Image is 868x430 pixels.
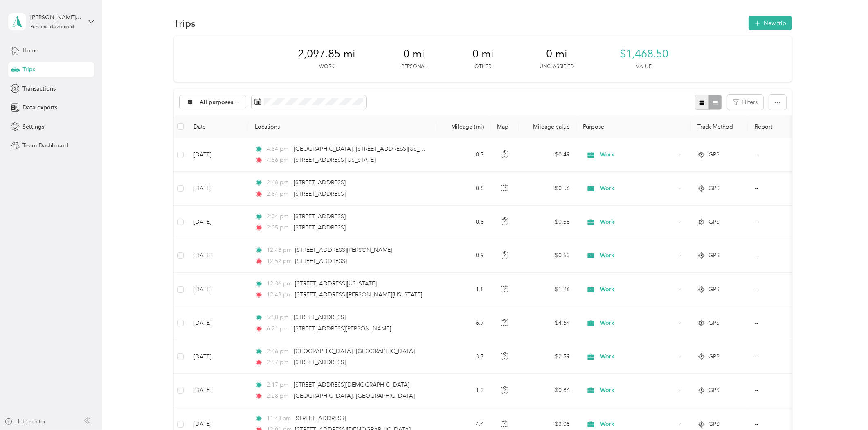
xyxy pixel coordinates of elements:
span: 4:56 pm [267,156,290,165]
span: 12:43 pm [267,290,292,299]
td: $0.49 [519,138,576,172]
td: 0.7 [436,138,490,172]
td: 6.7 [436,306,490,340]
span: [STREET_ADDRESS][US_STATE] [294,156,376,163]
span: Home [22,46,38,55]
td: -- [748,374,823,407]
td: [DATE] [187,239,248,273]
h1: Trips [174,19,196,27]
span: GPS [708,352,720,361]
td: [DATE] [187,340,248,374]
span: [STREET_ADDRESS] [294,213,346,220]
span: All purposes [200,100,234,105]
td: $0.63 [519,239,576,273]
span: Data exports [22,103,57,112]
span: Work [600,319,675,328]
span: 2:46 pm [267,347,290,356]
td: 3.7 [436,340,490,374]
span: Settings [22,122,44,131]
td: $0.84 [519,374,576,407]
td: [DATE] [187,273,248,306]
span: Work [600,150,675,159]
td: -- [748,206,823,239]
td: $1.26 [519,273,576,306]
td: 0.8 [436,172,490,205]
span: 0 mi [546,48,567,61]
span: [STREET_ADDRESS][DEMOGRAPHIC_DATA] [294,381,409,388]
span: [STREET_ADDRESS] [294,359,346,366]
span: Work [600,386,675,395]
td: $4.69 [519,306,576,340]
p: Work [319,63,334,70]
span: 2:17 pm [267,380,290,389]
span: [GEOGRAPHIC_DATA], [STREET_ADDRESS][US_STATE] [294,145,438,152]
span: 12:48 pm [267,246,292,255]
th: Mileage value [519,115,576,138]
td: $0.56 [519,172,576,205]
span: 11:48 am [267,414,291,423]
span: GPS [708,217,720,226]
span: 2:48 pm [267,178,290,187]
td: [DATE] [187,206,248,239]
td: 1.8 [436,273,490,306]
span: 2:54 pm [267,190,290,199]
span: 12:36 pm [267,279,292,288]
td: [DATE] [187,374,248,407]
span: GPS [708,386,720,395]
span: [GEOGRAPHIC_DATA], [GEOGRAPHIC_DATA] [294,392,415,399]
td: -- [748,306,823,340]
span: 4:54 pm [267,145,290,154]
button: New trip [749,16,792,30]
span: Work [600,420,675,429]
span: [STREET_ADDRESS] [295,415,346,422]
span: [STREET_ADDRESS] [294,179,346,186]
td: [DATE] [187,138,248,172]
td: $0.56 [519,206,576,239]
th: Locations [248,115,436,138]
th: Purpose [576,115,691,138]
span: 2:57 pm [267,358,290,367]
span: [STREET_ADDRESS] [294,224,346,231]
td: 1.2 [436,374,490,407]
span: Team Dashboard [22,141,68,150]
td: -- [748,172,823,205]
p: Personal [401,63,427,70]
th: Report [748,115,823,138]
span: 2:05 pm [267,223,290,232]
span: [STREET_ADDRESS] [295,258,347,265]
td: [DATE] [187,172,248,205]
span: 2,097.85 mi [298,48,355,61]
td: -- [748,239,823,273]
span: Trips [22,65,35,74]
span: GPS [708,420,720,429]
span: [STREET_ADDRESS] [294,190,346,197]
span: [STREET_ADDRESS][PERSON_NAME][US_STATE] [295,291,423,298]
th: Date [187,115,248,138]
th: Mileage (mi) [436,115,490,138]
span: Work [600,251,675,260]
span: [STREET_ADDRESS][PERSON_NAME] [294,325,391,332]
th: Track Method [691,115,748,138]
span: GPS [708,319,720,328]
span: 2:28 pm [267,392,290,401]
span: [STREET_ADDRESS] [294,314,346,321]
span: GPS [708,150,720,159]
span: Work [600,285,675,294]
span: 12:52 pm [267,257,292,266]
span: GPS [708,285,720,294]
td: -- [748,340,823,374]
span: $1,468.50 [620,48,668,61]
td: 0.8 [436,206,490,239]
span: [STREET_ADDRESS][PERSON_NAME] [295,247,393,253]
span: Work [600,217,675,226]
button: Help center [4,417,46,426]
button: Filters [727,95,763,110]
td: [DATE] [187,306,248,340]
span: 0 mi [472,48,494,61]
span: 2:04 pm [267,212,290,221]
span: Transactions [22,84,56,93]
span: GPS [708,184,720,193]
p: Unclassified [540,63,574,70]
span: Work [600,184,675,193]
